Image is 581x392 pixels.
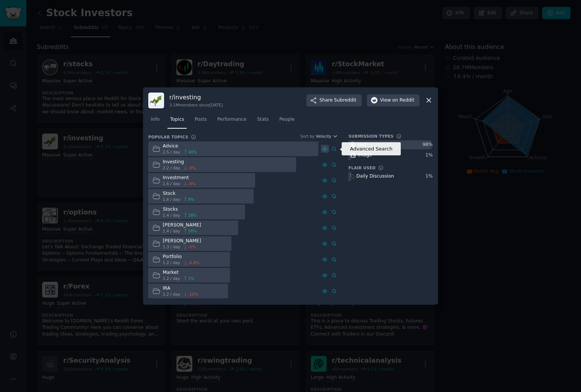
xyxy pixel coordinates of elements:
span: 1.2 / day [163,276,180,281]
h3: r/ investing [169,93,223,101]
span: -5 % [188,244,196,249]
span: 1.6 / day [163,181,180,186]
div: Daily Discussion [356,173,394,180]
div: Investing [163,159,196,166]
div: 3.1M members since [DATE] [169,102,223,108]
div: Stock [163,190,195,197]
span: People [279,116,295,123]
div: 1 % [426,173,433,180]
h3: Submission Types [348,134,394,139]
a: Info [148,114,162,129]
span: -3 % [188,165,196,170]
span: 1.4 / day [163,228,180,234]
span: 28 % [188,213,197,218]
span: 1.2 / day [163,292,180,297]
div: Advice [163,143,197,150]
span: Topics [170,116,184,123]
div: [PERSON_NAME] [163,222,201,229]
a: Posts [192,114,209,129]
span: 8 % [188,197,195,202]
a: Advanced Search [330,145,338,153]
div: Stocks [163,206,197,213]
div: Investment [163,175,196,181]
div: Sort by [300,134,315,139]
span: -10 % [188,292,198,297]
div: 1 % [426,152,433,159]
button: ShareSubreddit [306,94,362,106]
span: 2.5 / day [163,149,180,155]
a: Topics [167,114,187,129]
button: Viewon Reddit [367,94,420,106]
span: -4 % [188,181,196,186]
h3: Popular Topics [148,134,188,140]
div: IRA [163,285,198,292]
span: 2.2 / day [163,165,180,170]
span: Info [151,116,160,123]
span: Subreddit [334,97,356,104]
div: text [358,141,367,148]
button: Velocity [316,134,338,139]
span: 3 % [188,276,195,281]
div: 98 % [423,141,433,148]
span: on Reddit [392,97,414,104]
span: 1.4 / day [163,213,180,218]
div: Market [163,269,195,276]
img: investing [148,93,164,108]
div: image [358,152,372,159]
span: View [380,97,414,104]
span: 1.6 / day [163,197,180,202]
span: 56 % [188,228,197,234]
span: Share [319,97,356,104]
a: People [277,114,297,129]
span: Posts [195,116,207,123]
span: 1.3 / day [163,244,180,249]
span: Stats [257,116,269,123]
a: Performance [214,114,249,129]
span: -0.8 % [188,260,199,265]
span: 40 % [188,149,197,155]
div: Portfolio [163,254,200,260]
h3: Flair Used [348,165,376,170]
a: Stats [254,114,271,129]
span: 1.2 / day [163,260,180,265]
span: Velocity [316,134,331,139]
div: [PERSON_NAME] [163,238,201,245]
span: Performance [217,116,246,123]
